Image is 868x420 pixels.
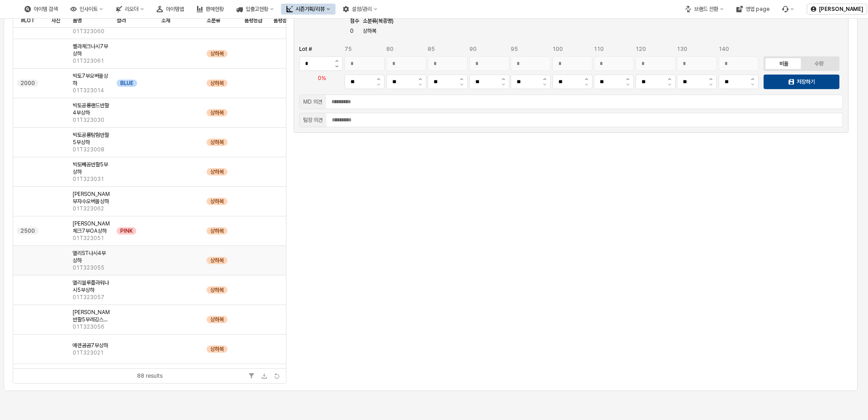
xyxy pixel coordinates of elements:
[814,60,824,67] div: 수량
[73,57,104,65] span: 01T323061
[73,116,104,124] span: 01T323030
[20,80,35,87] span: 2000
[73,72,109,87] span: 빅토7부오버올상하
[210,227,224,235] span: 상하복
[498,75,509,82] button: 증가
[664,75,675,82] button: 증가
[731,4,775,15] button: 영업 page
[552,46,563,52] span: 100
[73,279,109,294] span: 앨리블루플라워나시5부상하
[271,370,282,381] button: Refresh
[386,46,394,52] span: 80
[125,6,138,12] div: 리오더
[747,75,758,82] button: 증가
[151,4,189,15] button: 아이템맵
[161,17,170,24] span: 소재
[303,115,323,125] div: 팀장 의견
[259,370,270,381] button: Download
[331,64,342,71] button: Lot # 감소
[73,264,104,271] span: 01T323055
[581,75,592,82] button: 증가
[456,75,467,82] button: 증가
[807,4,867,15] button: [PERSON_NAME]
[210,80,224,87] span: 상하복
[73,161,109,175] span: 빅토빼꼼반팔5부상하
[705,75,716,82] button: 증가
[73,342,108,349] span: 에렌곰곰7부상하
[19,4,63,15] button: 아이템 검색
[117,17,126,24] span: 컬러
[73,17,82,24] span: 품명
[303,74,341,82] p: 0%
[191,4,229,15] button: 판매현황
[745,6,769,12] div: 영업 page
[303,97,322,106] div: MD 의견
[207,17,220,24] span: 소분류
[210,257,224,264] span: 상하복
[797,78,815,85] p: 저장하기
[299,46,312,52] span: Lot #
[73,323,104,330] span: 01T323056
[511,46,518,52] span: 95
[719,46,729,52] span: 140
[363,26,376,35] span: 상하복
[244,17,262,24] span: 품평등급
[414,75,426,82] button: 증가
[231,4,279,15] button: 입출고현황
[73,43,109,57] span: 벨라체크나시7부상하
[73,294,104,301] span: 01T323057
[273,17,291,24] span: 품평점수
[210,316,224,323] span: 상하복
[73,309,109,323] span: [PERSON_NAME]반팔5부레깅스상하
[51,17,60,24] span: 사진
[73,205,104,212] span: 01T323062
[539,75,550,82] button: 증가
[166,6,184,12] div: 아이템맵
[73,28,104,35] span: 01T323060
[428,46,435,52] span: 85
[363,18,394,24] span: 소분류(복종명)
[677,46,687,52] span: 130
[337,4,383,15] div: 설정/관리
[13,368,286,383] div: Table toolbar
[779,60,789,67] div: 비율
[764,75,839,89] button: 저장하기
[373,75,384,82] button: 증가
[137,371,163,380] div: 88 results
[21,17,35,24] span: #LOT
[73,220,109,235] span: [PERSON_NAME]체크7부OA상하
[120,227,133,235] span: PINK
[79,6,98,12] div: 인사이트
[622,75,633,82] button: 증가
[34,6,58,12] div: 아이템 검색
[73,250,109,264] span: 앨리ST나시4부상하
[777,4,799,15] div: 버그 제보 및 기능 개선 요청
[210,345,224,353] span: 상하복
[352,6,372,12] div: 설정/관리
[694,6,718,12] div: 브랜드 전환
[120,80,133,87] span: BLUE
[350,18,359,24] span: 점수
[73,131,109,146] span: 빅토공룡탐험반팔5부상하
[110,4,149,15] button: 리오더
[350,26,354,35] span: 0
[594,46,604,52] span: 110
[210,168,224,175] span: 상하복
[246,6,268,12] div: 입출고현황
[331,57,342,64] button: Lot # 증가
[246,370,257,381] button: Filter
[73,175,104,183] span: 01T323031
[65,4,108,15] button: 인사이트
[281,4,335,15] button: 시즌기획/리뷰
[345,46,352,52] span: 75
[296,6,325,12] div: 시즌기획/리뷰
[20,227,35,235] span: 2500
[210,286,224,294] span: 상하복
[680,4,729,15] button: 브랜드 전환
